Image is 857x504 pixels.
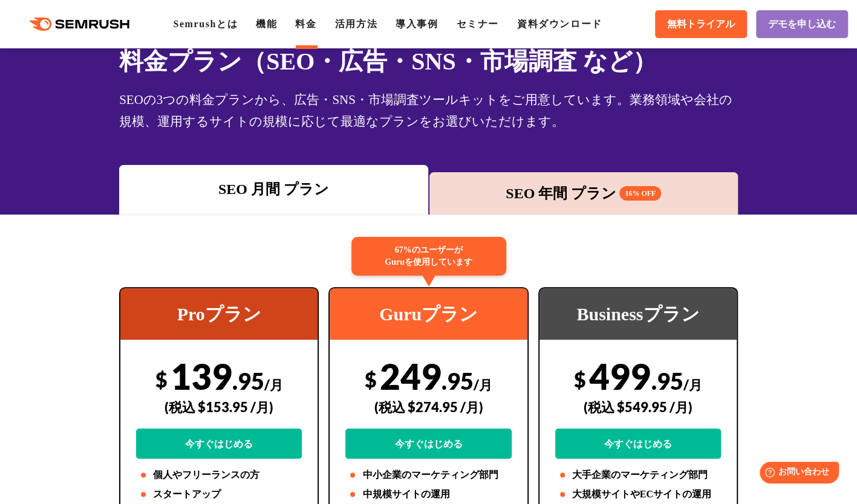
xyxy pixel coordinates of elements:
[136,487,302,502] li: スタートアップ
[539,288,737,340] div: Businessプラン
[756,10,848,38] a: デモを申し込む
[619,186,661,201] span: 16% OFF
[456,19,498,29] a: セミナー
[136,355,302,459] div: 139
[335,19,377,29] a: 活用方法
[330,288,527,340] div: Guruプラン
[345,468,511,482] li: 中小企業のマーケティング部門
[345,386,511,428] div: (税込 $274.95 /月)
[136,428,302,459] a: 今すぐはじめる
[232,367,264,395] span: .95
[555,355,721,459] div: 499
[474,376,492,393] span: /月
[345,355,511,459] div: 249
[119,44,738,79] h1: 料金プラン（SEO・広告・SNS・市場調査 など）
[345,428,511,459] a: 今すぐはじめる
[667,18,735,31] span: 無料トライアル
[155,367,168,392] span: $
[173,19,238,29] a: Semrushとは
[555,468,721,482] li: 大手企業のマーケティング部門
[555,386,721,428] div: (税込 $549.95 /月)
[435,183,732,204] div: SEO 年間 プラン
[651,367,683,395] span: .95
[295,19,316,29] a: 料金
[396,19,438,29] a: 導入事例
[655,10,747,38] a: 無料トライアル
[264,376,283,393] span: /月
[345,487,511,502] li: 中規模サイトの運用
[120,288,318,340] div: Proプラン
[256,19,277,29] a: 機能
[442,367,474,395] span: .95
[555,428,721,459] a: 今すぐはじめる
[555,487,721,502] li: 大規模サイトやECサイトの運用
[517,19,602,29] a: 資料ダウンロード
[365,367,377,392] span: $
[125,178,422,200] div: SEO 月間 プラン
[119,89,738,132] div: SEOの3つの料金プランから、広告・SNS・市場調査ツールキットをご用意しています。業務領域や会社の規模、運用するサイトの規模に応じて最適なプランをお選びいただけます。
[683,376,702,393] span: /月
[574,367,586,392] span: $
[136,386,302,428] div: (税込 $153.95 /月)
[749,457,844,491] iframe: Help widget launcher
[136,468,302,482] li: 個人やフリーランスの方
[768,18,836,31] span: デモを申し込む
[351,237,506,276] div: 67%のユーザーが Guruを使用しています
